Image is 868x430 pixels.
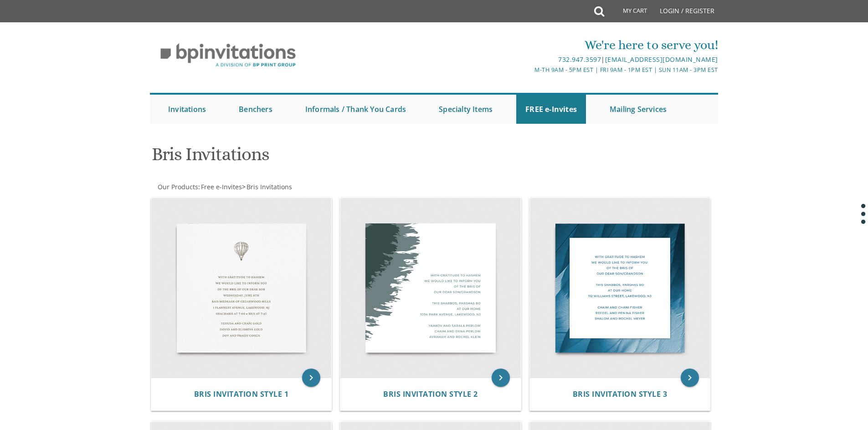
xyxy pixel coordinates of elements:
a: FREE e-Invites [516,95,586,124]
span: > [242,182,292,191]
img: Bris Invitation Style 2 [340,198,521,378]
span: Bris Invitations [247,182,292,191]
a: My Cart [603,1,653,24]
div: : [150,182,434,192]
a: Bris Invitations [246,182,292,191]
img: Bris Invitation Style 1 [151,198,332,378]
a: Benchers [230,95,282,124]
a: Bris Invitation Style 1 [194,390,289,399]
a: Bris Invitation Style 2 [383,390,478,399]
img: BP Invitation Loft [150,36,306,74]
a: keyboard_arrow_right [492,369,510,387]
img: Bris Invitation Style 3 [530,198,710,378]
span: Bris Invitation Style 3 [573,389,668,399]
iframe: chat widget [812,373,868,416]
a: Bris Invitation Style 3 [573,390,668,399]
span: Bris Invitation Style 1 [194,389,289,399]
a: Specialty Items [430,95,502,124]
a: Our Products [157,182,198,191]
a: Free e-Invites [200,182,242,191]
div: M-Th 9am - 5pm EST | Fri 9am - 1pm EST | Sun 11am - 3pm EST [340,65,718,75]
a: Informals / Thank You Cards [296,95,415,124]
div: | [340,54,718,65]
a: Invitations [159,95,215,124]
h1: Bris Invitations [152,144,524,171]
a: Mailing Services [601,95,676,124]
a: [EMAIL_ADDRESS][DOMAIN_NAME] [605,55,718,64]
a: keyboard_arrow_right [681,369,699,387]
span: Free e-Invites [201,182,242,191]
span: Bris Invitation Style 2 [383,389,478,399]
div: We're here to serve you! [340,36,718,54]
a: keyboard_arrow_right [302,369,320,387]
a: 732.947.3597 [558,55,601,64]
